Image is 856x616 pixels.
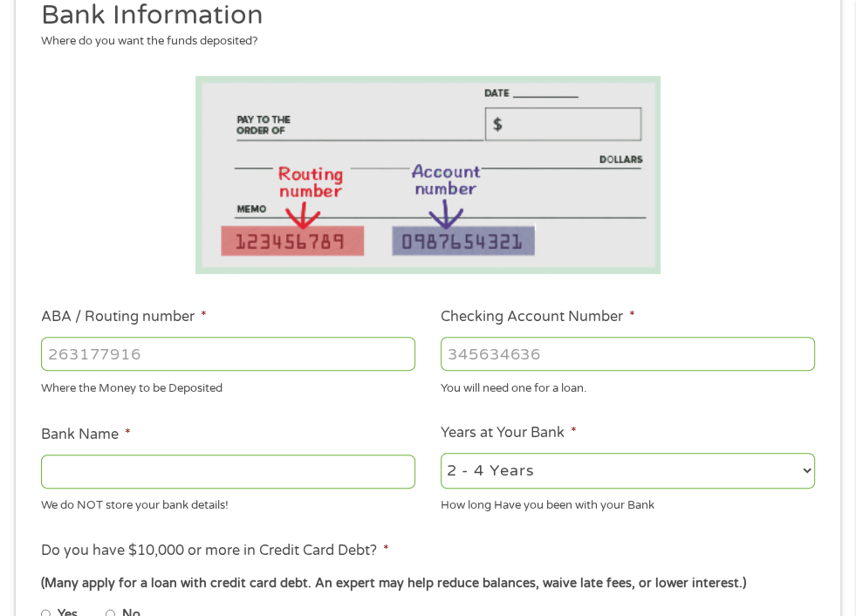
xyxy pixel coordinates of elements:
[441,308,635,326] label: Checking Account Number
[41,33,803,51] div: Where do you want the funds deposited?
[41,373,415,397] div: Where the Money to be Deposited
[41,574,815,593] div: (Many apply for a loan with credit card debt. An expert may help reduce balances, waive late fees...
[441,373,815,397] div: You will need one for a loan.
[441,337,815,370] input: 345634636
[41,491,415,515] div: We do NOT store your bank details!
[41,308,207,326] label: ABA / Routing number
[41,337,415,370] input: 263177916
[195,76,660,274] img: Routing number location
[41,426,131,444] label: Bank Name
[41,542,389,560] label: Do you have $10,000 or more in Credit Card Debt?
[441,424,577,442] label: Years at Your Bank
[441,491,815,515] div: How long Have you been with your Bank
